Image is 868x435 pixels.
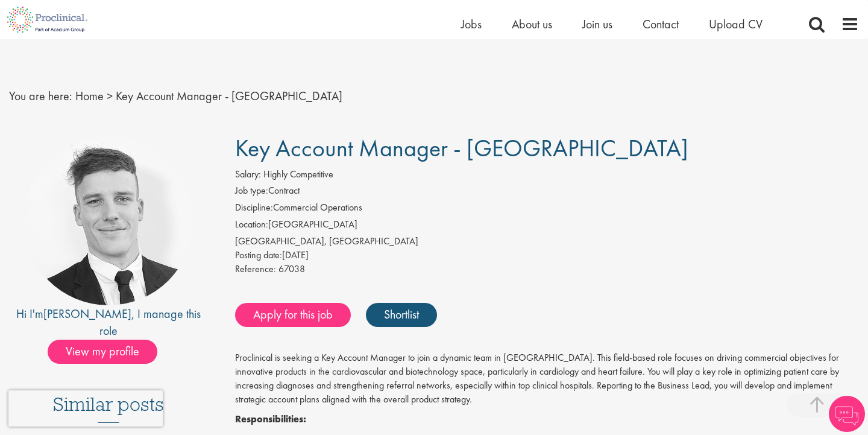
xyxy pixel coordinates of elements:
a: Apply for this job [235,303,351,327]
iframe: reCAPTCHA [8,390,163,427]
a: Shortlist [366,303,437,327]
label: Location: [235,218,268,232]
a: About us [512,16,552,32]
label: Salary: [235,168,261,182]
a: View my profile [48,342,169,358]
img: Chatbot [829,396,865,432]
span: > [107,88,113,104]
span: Key Account Manager - [GEOGRAPHIC_DATA] [235,133,688,164]
span: 67038 [278,262,305,275]
li: Contract [235,184,859,201]
p: Proclinical is seeking a Key Account Manager to join a dynamic team in [GEOGRAPHIC_DATA]. This fi... [235,351,859,406]
a: Join us [582,16,612,32]
a: breadcrumb link [75,88,104,104]
label: Job type: [235,184,268,198]
span: Highly Competitive [263,168,333,180]
img: imeage of recruiter Nicolas Daniel [24,135,193,305]
div: [GEOGRAPHIC_DATA], [GEOGRAPHIC_DATA] [235,235,859,249]
strong: Responsibilities: [235,413,306,425]
span: View my profile [48,340,157,364]
span: Key Account Manager - [GEOGRAPHIC_DATA] [116,88,342,104]
a: Jobs [461,16,482,32]
span: You are here: [9,88,72,104]
li: Commercial Operations [235,201,859,218]
div: [DATE] [235,249,859,262]
a: Upload CV [709,16,763,32]
a: Contact [643,16,679,32]
li: [GEOGRAPHIC_DATA] [235,218,859,235]
span: Posting date: [235,249,282,261]
a: [PERSON_NAME] [43,306,131,322]
div: Hi I'm , I manage this role [9,305,208,340]
label: Discipline: [235,201,273,215]
label: Reference: [235,262,276,276]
